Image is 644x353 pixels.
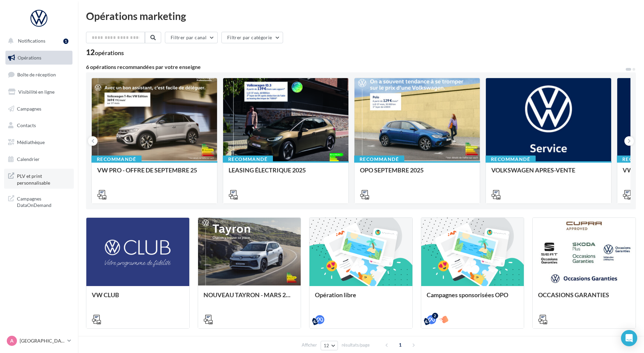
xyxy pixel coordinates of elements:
[97,167,212,180] div: VW PRO - OFFRE DE SEPTEMBRE 25
[17,156,40,162] span: Calendrier
[4,51,74,65] a: Opérations
[315,291,407,305] div: Opération libre
[91,156,142,163] div: Recommandé
[432,313,438,319] div: 2
[621,330,637,346] div: Open Intercom Messenger
[4,85,74,99] a: Visibilité en ligne
[395,339,406,350] span: 1
[229,167,343,180] div: LEASING ÉLECTRIQUE 2025
[18,89,55,95] span: Visibilité en ligne
[4,152,74,166] a: Calendrier
[427,291,519,305] div: Campagnes sponsorisées OPO
[17,105,41,111] span: Campagnes
[4,169,74,189] a: PLV et print personnalisable
[4,102,74,116] a: Campagnes
[538,291,630,305] div: OCCASIONS GARANTIES
[10,337,14,344] span: A
[4,135,74,149] a: Médiathèque
[4,34,71,48] button: Notifications 1
[321,341,338,350] button: 12
[18,55,41,61] span: Opérations
[221,32,283,43] button: Filtrer par catégorie
[17,122,36,128] span: Contacts
[17,171,70,186] span: PLV et print personnalisable
[4,118,74,133] a: Contacts
[354,156,404,163] div: Recommandé
[86,11,636,21] div: Opérations marketing
[342,342,370,348] span: résultats/page
[63,39,68,44] div: 1
[203,291,296,305] div: NOUVEAU TAYRON - MARS 2025
[324,343,329,348] span: 12
[86,64,625,70] div: 6 opérations recommandées par votre enseigne
[18,38,45,44] span: Notifications
[360,167,474,180] div: OPO SEPTEMBRE 2025
[165,32,218,43] button: Filtrer par canal
[486,156,536,163] div: Recommandé
[17,72,56,77] span: Boîte de réception
[302,342,317,348] span: Afficher
[17,139,45,145] span: Médiathèque
[223,156,273,163] div: Recommandé
[5,334,72,347] a: A [GEOGRAPHIC_DATA]
[92,291,184,305] div: VW CLUB
[491,167,606,180] div: VOLKSWAGEN APRES-VENTE
[86,49,124,56] div: 12
[4,67,74,82] a: Boîte de réception
[4,191,74,211] a: Campagnes DataOnDemand
[20,337,65,344] p: [GEOGRAPHIC_DATA]
[95,50,124,56] div: opérations
[17,194,70,209] span: Campagnes DataOnDemand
